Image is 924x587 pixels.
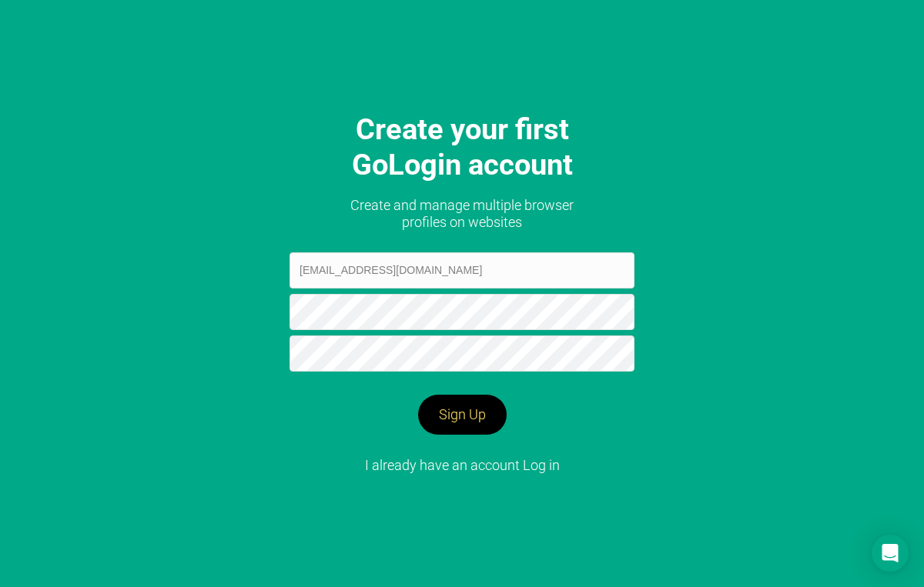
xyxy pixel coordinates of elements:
[333,197,591,230] h2: Create and manage multiple browser profiles on websites
[365,457,560,473] a: I already have an account Log in
[290,252,634,288] input: Email address
[418,395,507,435] button: Sign Up
[872,535,909,572] div: Open Intercom Messenger
[308,112,616,182] h1: Create your first GoLogin account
